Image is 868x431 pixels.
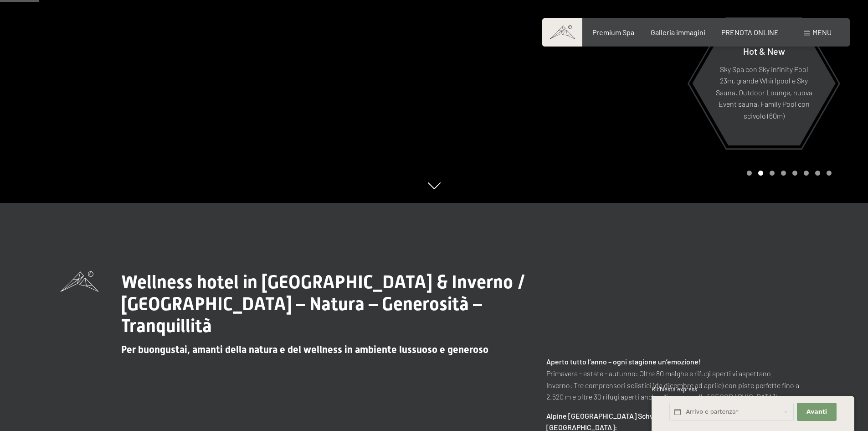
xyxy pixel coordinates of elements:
[744,171,832,176] div: Carousel Pagination
[815,171,820,176] div: Carousel Page 7
[797,403,836,421] button: Avanti
[804,171,809,176] div: Carousel Page 6
[747,171,752,176] div: Carousel Page 1
[121,271,526,337] span: Wellness hotel in [GEOGRAPHIC_DATA] & Inverno / [GEOGRAPHIC_DATA] – Natura – Generosità – Tranqui...
[692,21,836,146] a: Hot & New Sky Spa con Sky infinity Pool 23m, grande Whirlpool e Sky Sauna, Outdoor Lounge, nuova ...
[812,28,832,36] span: Menu
[652,385,697,393] span: Richiesta express
[651,28,705,36] a: Galleria immagini
[121,344,488,355] span: Per buongustai, amanti della natura e del wellness in ambiente lussuoso e generoso
[781,171,786,176] div: Carousel Page 4
[714,63,813,121] p: Sky Spa con Sky infinity Pool 23m, grande Whirlpool e Sky Sauna, Outdoor Lounge, nuova Event saun...
[546,356,808,402] p: Primavera - estate - autunno: Oltre 80 malghe e rifugi aperti vi aspettano. Inverno: Tre comprens...
[827,171,832,176] div: Carousel Page 8
[592,28,634,36] a: Premium Spa
[806,408,827,416] span: Avanti
[743,45,785,56] span: Hot & New
[721,28,779,36] a: PRENOTA ONLINE
[546,357,701,366] strong: Aperto tutto l’anno – ogni stagione un’emozione!
[758,171,763,176] div: Carousel Page 2 (Current Slide)
[770,171,775,176] div: Carousel Page 3
[792,171,797,176] div: Carousel Page 5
